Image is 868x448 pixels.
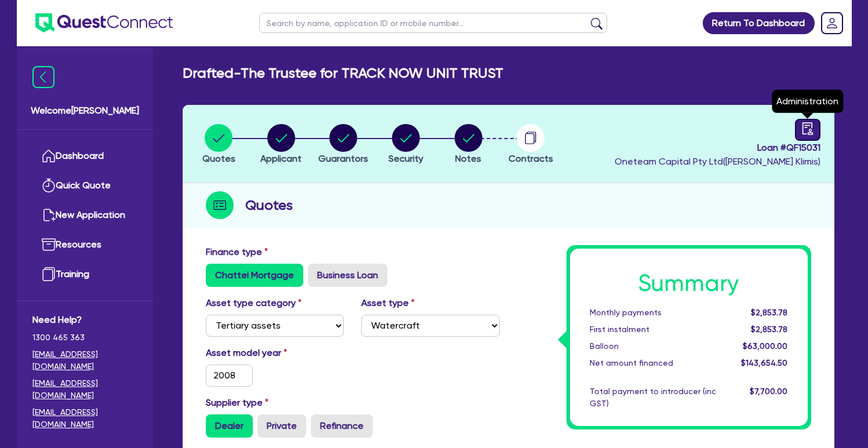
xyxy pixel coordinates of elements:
[801,122,814,135] span: audit
[508,123,554,166] button: Contracts
[42,208,56,222] img: new-application
[183,65,503,82] h2: Drafted - The Trustee for TRACK NOW UNIT TRUST
[615,156,820,167] span: Oneteam Capital Pty Ltd ( [PERSON_NAME] Klimis )
[206,296,302,310] label: Asset type category
[318,153,368,164] span: Guarantors
[388,153,423,164] span: Security
[42,238,56,252] img: resources
[259,13,607,33] input: Search by name, application ID or mobile number...
[455,153,481,164] span: Notes
[388,123,424,166] button: Security
[318,123,369,166] button: Guarantors
[751,308,787,317] span: $2,853.78
[32,230,137,260] a: Resources
[257,414,306,438] label: Private
[817,8,847,38] a: Dropdown toggle
[245,195,293,216] h2: Quotes
[308,264,387,287] label: Business Loan
[31,104,139,118] span: Welcome [PERSON_NAME]
[42,267,56,281] img: training
[703,12,815,34] a: Return To Dashboard
[581,307,725,319] div: Monthly payments
[32,348,137,373] a: [EMAIL_ADDRESS][DOMAIN_NAME]
[206,264,303,287] label: Chattel Mortgage
[795,119,820,141] a: audit
[206,245,268,259] label: Finance type
[581,357,725,369] div: Net amount financed
[311,414,373,438] label: Refinance
[32,377,137,402] a: [EMAIL_ADDRESS][DOMAIN_NAME]
[260,153,302,164] span: Applicant
[206,396,268,410] label: Supplier type
[260,123,302,166] button: Applicant
[42,179,56,192] img: quick-quote
[751,325,787,334] span: $2,853.78
[581,323,725,336] div: First instalment
[615,141,820,155] span: Loan # QF15031
[32,260,137,289] a: Training
[32,332,137,344] span: 1300 465 363
[32,201,137,230] a: New Application
[32,406,137,431] a: [EMAIL_ADDRESS][DOMAIN_NAME]
[509,153,553,164] span: Contracts
[32,313,137,327] span: Need Help?
[750,387,787,396] span: $7,700.00
[32,171,137,201] a: Quick Quote
[32,141,137,171] a: Dashboard
[772,90,843,113] div: Administration
[454,123,483,166] button: Notes
[32,66,55,88] img: icon-menu-close
[202,123,236,166] button: Quotes
[741,358,787,367] span: $143,654.50
[743,341,787,351] span: $63,000.00
[590,269,788,297] h1: Summary
[197,346,353,360] label: Asset model year
[361,296,415,310] label: Asset type
[206,191,234,219] img: step-icon
[581,340,725,352] div: Balloon
[581,385,725,410] div: Total payment to introducer (inc GST)
[35,13,173,32] img: quest-connect-logo-blue
[202,153,235,164] span: Quotes
[206,414,253,438] label: Dealer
